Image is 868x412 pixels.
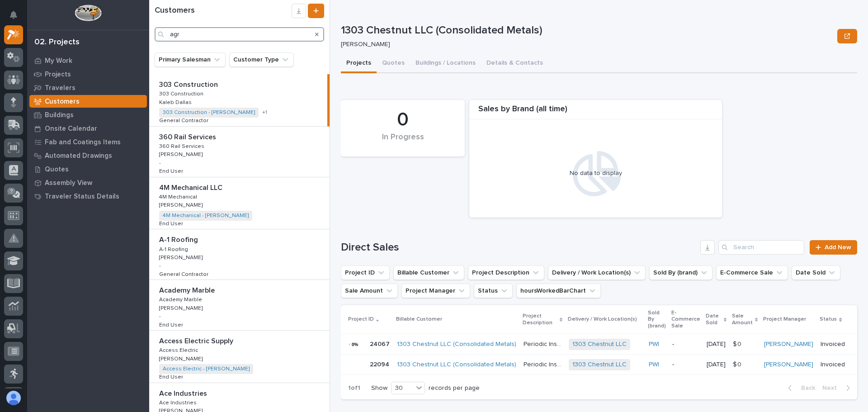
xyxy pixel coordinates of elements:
div: 02. Projects [34,38,80,47]
p: Assembly View [45,179,92,187]
p: Academy Marble [159,295,204,303]
p: - [672,341,699,348]
p: 24067 [370,339,392,348]
p: End User [159,372,185,380]
p: 1303 Chestnut LLC (Consolidated Metals) [341,24,834,37]
p: [PERSON_NAME] [159,303,204,312]
a: [PERSON_NAME] [764,361,813,369]
h1: Direct Sales [341,241,697,254]
a: Access Electric SupplyAccess Electric Supply Access ElectricAccess Electric [PERSON_NAME][PERSON_... [149,331,330,383]
a: Fab and Coatings Items [27,135,149,149]
div: Notifications [11,11,23,25]
a: Quotes [27,162,149,176]
p: Automated Drawings [45,152,112,160]
p: - [159,160,161,166]
a: Traveler Status Details [27,189,149,203]
span: Next [822,384,842,392]
button: Date Sold [792,265,840,280]
p: Academy Marble [159,284,217,295]
a: Customers [27,95,149,108]
p: Sold By (brand) [648,308,666,331]
span: Add New [825,244,851,251]
p: Billable Customer [396,314,442,324]
a: A-1 RoofingA-1 Roofing A-1 RoofingA-1 Roofing [PERSON_NAME][PERSON_NAME] -General ContractorGener... [149,229,330,280]
input: Search [718,240,804,255]
button: Projects [341,54,377,73]
p: [PERSON_NAME] [159,354,204,362]
p: - [672,361,699,369]
a: Add New [810,240,857,255]
button: Buildings / Locations [410,54,481,73]
p: 4M Mechanical LLC [159,182,224,192]
p: [PERSON_NAME] [341,41,830,48]
a: 303 Construction - [PERSON_NAME] [163,109,255,116]
p: - [159,313,161,320]
div: In Progress [356,133,449,152]
a: [PERSON_NAME] [764,341,813,348]
p: General Contractor [159,116,210,124]
button: E-Commerce Sale [716,265,788,280]
p: $ 0 [733,359,743,369]
p: A-1 Roofing [159,234,200,244]
p: Periodic Inspection [524,339,563,348]
button: Status [474,284,513,298]
button: Notifications [4,5,23,24]
p: 303 Construction [159,79,220,89]
span: Back [796,384,815,392]
div: No data to display [474,170,717,177]
a: Onsite Calendar [27,122,149,135]
button: users-avatar [4,388,23,407]
button: Project Description [468,265,544,280]
a: 1303 Chestnut LLC (Consolidated Metals) [397,341,516,348]
p: - [159,263,161,269]
button: Delivery / Work Location(s) [548,265,646,280]
p: End User [159,166,185,175]
p: A-1 Roofing [159,245,190,253]
a: Assembly View [27,176,149,189]
p: Kaleb Dallas [159,98,193,106]
p: End User [159,219,185,227]
p: E-Commerce Sale [671,308,700,331]
button: hoursWorkedBarChart [516,284,601,298]
p: My Work [45,57,72,65]
button: Quotes [377,54,410,73]
p: Invoiced [821,341,845,348]
tr: 2209422094 1303 Chestnut LLC (Consolidated Metals) Periodic InspectionPeriodic Inspection 1303 Ch... [341,355,859,375]
p: General Contractor [159,270,210,278]
button: Back [781,384,819,392]
p: 360 Rail Services [159,131,218,142]
p: records per page [429,384,480,392]
a: Academy MarbleAcademy Marble Academy MarbleAcademy Marble [PERSON_NAME][PERSON_NAME] -End UserEnd... [149,280,330,331]
p: Traveler Status Details [45,193,119,201]
div: Sales by Brand (all time) [469,104,722,119]
a: 4M Mechanical - [PERSON_NAME] [163,213,249,219]
p: [PERSON_NAME] [159,150,204,158]
p: Invoiced [821,361,845,369]
a: 303 Construction303 Construction 303 Construction303 Construction Kaleb DallasKaleb Dallas 303 Co... [149,74,330,127]
p: Customers [45,98,80,106]
a: PWI [649,341,659,348]
button: Project Manager [401,284,470,298]
p: Onsite Calendar [45,125,97,133]
p: Travelers [45,84,75,92]
p: 303 Construction [159,89,205,97]
a: 4M Mechanical LLC4M Mechanical LLC 4M Mechanical4M Mechanical [PERSON_NAME][PERSON_NAME] 4M Mecha... [149,177,330,230]
a: Automated Drawings [27,149,149,162]
p: Ace Industries [159,388,209,398]
p: 4M Mechanical [159,192,199,200]
p: Quotes [45,166,69,174]
a: PWI [649,361,659,369]
p: 22094 [370,359,391,369]
p: Ace Industries [159,398,198,406]
a: Access Electric - [PERSON_NAME] [163,366,250,372]
div: 0 [356,109,449,131]
button: Sold By (brand) [649,265,712,280]
p: Date Sold [706,311,722,328]
p: Periodic Inspection [524,359,563,369]
p: Access Electric [159,346,200,354]
p: Show [371,384,387,392]
input: Search [155,27,324,42]
p: [DATE] [707,341,726,348]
